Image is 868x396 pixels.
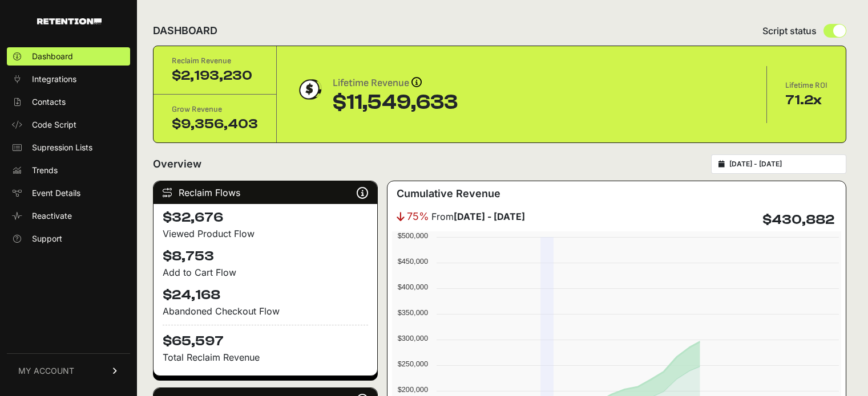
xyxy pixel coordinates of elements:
[398,334,428,342] text: $300,000
[172,55,258,67] div: Reclaim Revenue
[7,207,130,225] a: Reactivate
[398,257,428,266] text: $450,000
[7,161,130,179] a: Trends
[32,233,62,244] span: Support
[154,181,377,204] div: Reclaim Flows
[172,115,258,133] div: $9,356,403
[32,119,76,130] span: Code Script
[37,18,102,25] img: Retention.com
[7,138,130,157] a: Supression Lists
[7,70,130,88] a: Integrations
[398,360,428,368] text: $250,000
[407,209,429,224] span: 75%
[163,325,368,350] h4: $65,597
[32,51,73,62] span: Dashboard
[163,350,368,364] p: Total Reclaim Revenue
[431,210,525,223] span: From
[163,227,368,240] div: Viewed Product Flow
[172,67,258,85] div: $2,193,230
[7,93,130,111] a: Contacts
[7,353,130,388] a: MY ACCOUNT
[398,308,428,317] text: $350,000
[153,156,201,172] h2: Overview
[32,96,66,108] span: Contacts
[7,184,130,202] a: Event Details
[172,104,258,115] div: Grow Revenue
[32,210,72,222] span: Reactivate
[163,286,368,304] h4: $24,168
[32,74,76,85] span: Integrations
[163,266,368,279] div: Add to Cart Flow
[18,365,74,377] span: MY ACCOUNT
[762,24,817,38] span: Script status
[398,385,428,394] text: $200,000
[163,247,368,266] h4: $8,753
[7,230,130,248] a: Support
[333,75,458,91] div: Lifetime Revenue
[398,283,428,291] text: $400,000
[163,304,368,318] div: Abandoned Checkout Flow
[398,231,428,240] text: $500,000
[785,91,827,109] div: 71.2x
[7,47,130,66] a: Dashboard
[762,211,834,229] h4: $430,882
[153,23,217,39] h2: DASHBOARD
[32,165,58,176] span: Trends
[454,211,525,222] strong: [DATE] - [DATE]
[785,80,827,91] div: Lifetime ROI
[163,209,368,227] h4: $32,676
[32,187,80,199] span: Event Details
[333,91,458,114] div: $11,549,633
[7,116,130,134] a: Code Script
[295,75,324,104] img: dollar-coin-05c43ed7efb7bc0c12610022525b4bbbb207c7efeef5aecc26f025e68dcafac9.png
[32,142,92,153] span: Supression Lists
[397,186,500,202] h3: Cumulative Revenue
